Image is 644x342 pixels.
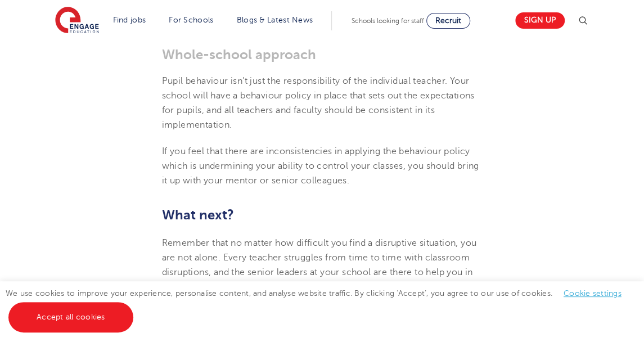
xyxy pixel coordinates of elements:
[162,76,475,130] span: Pupil behaviour isn’t just the responsibility of the individual teacher. Your school will have a ...
[6,289,633,321] span: We use cookies to improve your experience, personalise content, and analyse website traffic. By c...
[113,16,146,24] a: Find jobs
[162,207,234,223] b: What next?
[169,16,213,24] a: For Schools
[515,12,565,29] a: Sign up
[352,17,424,25] span: Schools looking for staff
[162,47,316,62] span: Whole-school approach
[426,13,470,29] a: Recruit
[237,16,313,24] a: Blogs & Latest News
[564,289,622,298] a: Cookie settings
[162,236,483,339] p: Remember that no matter how difficult you find a disruptive situation, you are not alone. Every t...
[162,146,479,186] span: If you feel that there are inconsistencies in applying the behaviour policy which is undermining ...
[8,302,133,332] a: Accept all cookies
[55,7,99,35] img: Engage Education
[435,16,461,25] span: Recruit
